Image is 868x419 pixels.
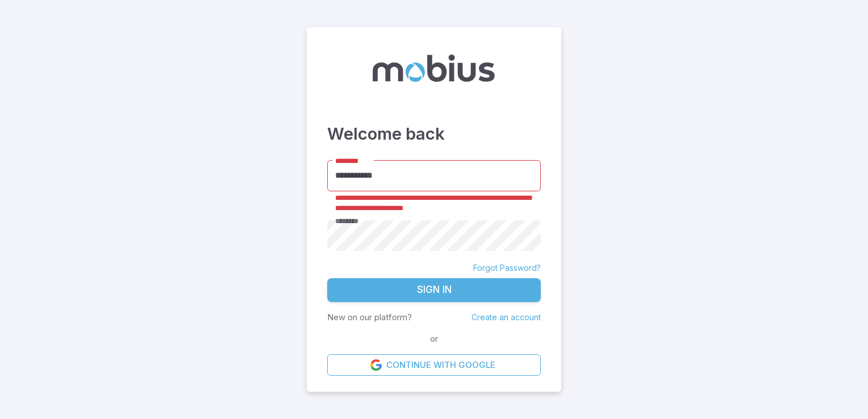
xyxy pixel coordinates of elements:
p: New on our platform? [327,311,412,324]
a: Create an account [471,312,541,322]
a: Continue with Google [327,354,541,376]
span: or [427,333,441,345]
a: Forgot Password? [473,262,541,274]
h3: Welcome back [327,121,541,146]
button: Sign In [327,278,541,302]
